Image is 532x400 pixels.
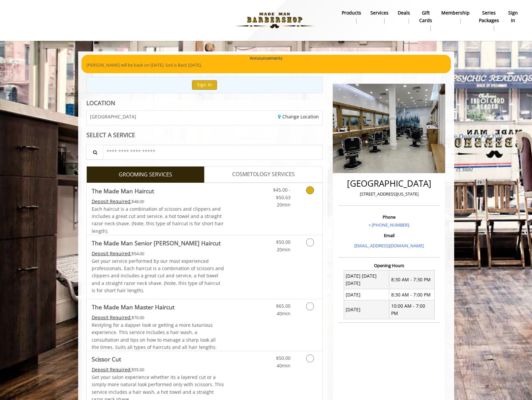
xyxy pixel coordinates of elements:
a: Series packagesSeries packages [474,8,504,33]
td: [DATE] [344,300,389,319]
b: The Made Man Master Haircut [92,302,174,312]
p: [STREET_ADDRESS][US_STATE] [340,191,438,198]
a: MembershipMembership [437,8,474,25]
b: Membership [441,9,470,16]
div: $55.00 [92,366,224,373]
a: Gift cardsgift cards [415,8,437,33]
td: 8:30 AM - 7:00 PM [389,289,435,300]
span: $45.00 - $50.63 [273,187,291,200]
span: GROOMING SERVICES [119,170,172,179]
span: This service needs some Advance to be paid before we block your appointment [92,366,132,373]
span: This service needs some Advance to be paid before we block your appointment [92,198,132,204]
td: 10:00 AM - 7:00 PM [389,300,435,319]
td: 8:30 AM - 7:30 PM [389,270,435,289]
button: Service Search [86,145,103,160]
h3: Phone [340,215,438,219]
span: $50.00 [276,355,291,361]
b: sign in [508,9,518,24]
div: $70.00 [92,314,224,321]
span: [GEOGRAPHIC_DATA] [90,114,136,119]
a: [EMAIL_ADDRESS][DOMAIN_NAME] [354,243,424,249]
span: $65.00 [276,303,291,309]
div: $48.00 [92,198,224,205]
a: sign insign in [504,8,522,25]
b: Services [370,9,389,16]
b: The Made Man Senior [PERSON_NAME] Haircut [92,238,221,248]
b: Scissor Cut [92,354,121,364]
h3: Email [340,233,438,238]
p: [PERSON_NAME] will be back on [DATE]. Sod is Back [DATE]. [86,62,446,69]
a: Change Location [278,113,319,120]
h3: Opening Hours [338,263,440,268]
span: 20min [277,201,291,208]
b: Deals [398,9,410,16]
div: $54.00 [92,250,224,257]
b: gift cards [419,9,432,24]
span: $50.00 [276,239,291,245]
b: Series packages [479,9,499,24]
b: products [342,9,361,16]
td: [DATE] [DATE] [DATE] [344,270,389,289]
td: [DATE] [344,289,389,300]
button: Sign In [192,80,217,90]
span: COSMETOLOGY SERVICES [232,170,295,179]
b: Announcements [250,55,282,62]
b: LOCATION [86,99,115,107]
p: Get your service performed by our most experienced professionals. Each haircut is a combination o... [92,258,224,294]
div: SELECT A SERVICE [86,132,323,138]
span: This service needs some Advance to be paid before we block your appointment [92,314,132,321]
a: DealsDeals [393,8,415,25]
span: 40min [277,310,291,317]
a: Productsproducts [337,8,366,25]
h2: [GEOGRAPHIC_DATA] [340,179,438,188]
span: This service needs some Advance to be paid before we block your appointment [92,250,132,257]
span: Each haircut is a combination of scissors and clippers and includes a great cut and service, a ho... [92,206,224,234]
span: Restyling for a dapper look or getting a more luxurious experience. This service includes a hair ... [92,322,217,350]
a: + [PHONE_NUMBER]. [368,222,410,228]
a: ServicesServices [366,8,393,25]
img: Made Man Barbershop logo [229,2,320,39]
span: 20min [277,246,291,253]
b: The Made Man Haircut [92,186,154,196]
span: 40min [277,362,291,369]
